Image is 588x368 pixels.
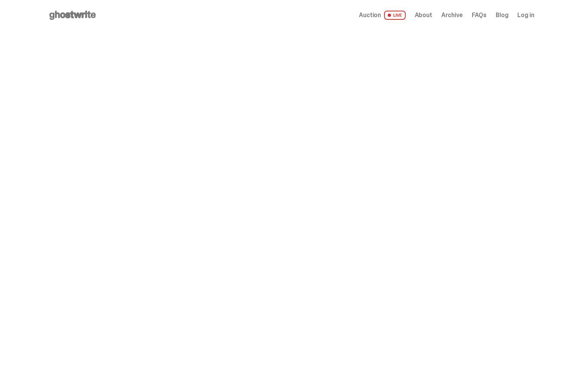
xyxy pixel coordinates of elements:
[496,12,508,18] a: Blog
[472,12,487,18] a: FAQs
[441,12,463,18] a: Archive
[359,12,381,18] span: Auction
[384,11,406,20] span: LIVE
[415,12,432,18] a: About
[517,12,534,18] a: Log in
[359,11,405,20] a: Auction LIVE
